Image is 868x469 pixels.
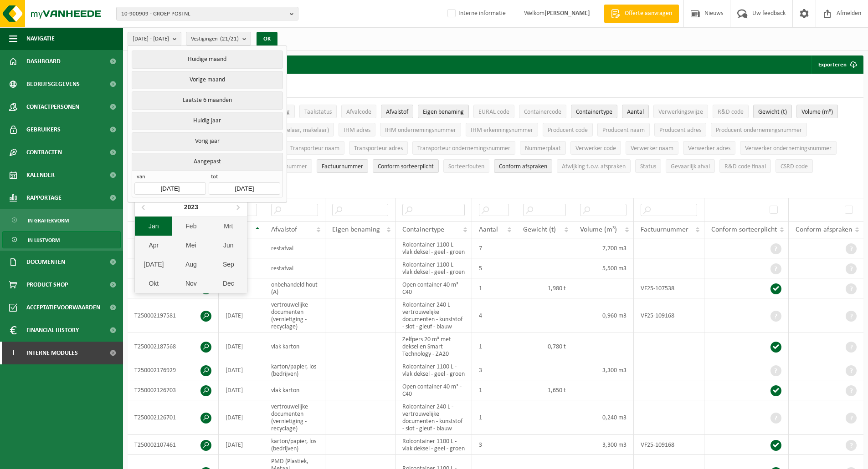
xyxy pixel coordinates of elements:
[133,32,169,46] span: [DATE] - [DATE]
[28,232,60,249] span: In lijstvorm
[121,7,286,21] span: 10-900909 - GROEP POSTNL
[26,73,80,96] span: Bedrijfsgegevens
[716,127,802,134] span: Producent ondernemingsnummer
[172,217,210,236] div: Feb
[219,380,264,400] td: [DATE]
[271,226,297,233] span: Afvalstof
[135,274,172,293] div: Okt
[395,298,472,333] td: Rolcontainer 240 L - vertrouwelijke documenten - kunststof - slot - gleuf - blauw
[811,55,863,74] button: Exporteren
[575,145,616,152] span: Verwerker code
[573,400,634,435] td: 0,240 m3
[26,342,78,364] span: Interne modules
[264,298,325,333] td: vertrouwelijke documenten (vernietiging - recyclage)
[128,278,219,298] td: T250002232655
[580,226,617,233] span: Volume (m³)
[128,360,219,380] td: T250002176929
[322,163,363,170] span: Factuurnummer
[26,96,79,118] span: Contactpersonen
[385,127,456,134] span: IHM ondernemingsnummer
[28,212,69,229] span: In grafiekvorm
[634,278,704,298] td: VF25-107538
[264,333,325,360] td: vlak karton
[516,380,573,400] td: 1,650 t
[290,145,339,152] span: Transporteur naam
[132,91,282,110] button: Laatste 6 maanden
[573,258,634,278] td: 5,500 m3
[128,298,219,333] td: T250002197581
[210,255,247,274] div: Sep
[478,109,509,116] span: EURAL code
[494,159,552,173] button: Conform afspraken : Activate to sort
[472,258,517,278] td: 5
[745,145,832,152] span: Verwerker ondernemingsnummer
[548,127,588,134] span: Producent code
[688,145,730,152] span: Verwerker adres
[479,226,498,233] span: Aantal
[524,109,561,116] span: Containercode
[724,163,766,170] span: R&D code finaal
[264,400,325,435] td: vertrouwelijke documenten (vernietiging - recyclage)
[395,380,472,400] td: Open container 40 m³ - C40
[210,217,247,236] div: Mrt
[719,159,771,173] button: R&D code finaalR&amp;D code finaal: Activate to sort
[781,163,808,170] span: CSRD code
[597,123,650,136] button: Producent naamProducent naam: Activate to sort
[395,400,472,435] td: Rolcontainer 240 L - vertrouwelijke documenten - kunststof - slot - gleuf - blauw
[753,105,792,118] button: Gewicht (t)Gewicht (t): Activate to sort
[264,435,325,455] td: karton/papier, los (bedrijven)
[219,298,264,333] td: [DATE]
[134,173,205,182] span: van
[711,226,777,233] span: Conform sorteerplicht
[658,109,703,116] span: Verwerkingswijze
[128,258,219,278] td: T250002243158
[448,163,484,170] span: Sorteerfouten
[304,109,332,116] span: Taakstatus
[172,255,210,274] div: Aug
[626,141,678,155] button: Verwerker naamVerwerker naam: Activate to sort
[132,153,282,171] button: Aangepast
[349,141,408,155] button: Transporteur adresTransporteur adres: Activate to sort
[653,105,708,118] button: VerwerkingswijzeVerwerkingswijze: Activate to sort
[472,360,517,380] td: 3
[571,105,617,118] button: ContainertypeContainertype: Activate to sort
[604,5,679,23] a: Offerte aanvragen
[472,278,517,298] td: 1
[172,274,210,293] div: Nov
[573,360,634,380] td: 3,300 m3
[186,32,251,45] button: Vestigingen(21/21)
[264,238,325,258] td: restafval
[26,273,68,296] span: Product Shop
[395,238,472,258] td: Rolcontainer 1100 L - vlak deksel - geel - groen
[26,251,65,273] span: Documenten
[446,7,506,20] label: Interne informatie
[758,109,787,116] span: Gewicht (t)
[128,400,219,435] td: T250002126701
[9,342,17,364] span: I
[128,333,219,360] td: T250002187568
[713,105,749,118] button: R&D codeR&amp;D code: Activate to sort
[473,105,514,118] button: EURAL codeEURAL code: Activate to sort
[135,236,172,255] div: Apr
[26,118,61,141] span: Gebruikers
[562,163,626,170] span: Afwijking t.o.v. afspraken
[718,109,744,116] span: R&D code
[576,109,612,116] span: Containertype
[26,141,62,164] span: Contracten
[402,226,444,233] span: Containertype
[386,109,408,116] span: Afvalstof
[499,163,547,170] span: Conform afspraken
[210,274,247,293] div: Dec
[472,435,517,455] td: 3
[395,278,472,298] td: Open container 40 m³ - C40
[317,159,368,173] button: FactuurnummerFactuurnummer: Activate to sort
[525,145,561,152] span: Nummerplaat
[631,145,673,152] span: Verwerker naam
[378,163,434,170] span: Conform sorteerplicht
[209,173,280,182] span: tot
[132,132,282,151] button: Vorig jaar
[380,123,461,136] button: IHM ondernemingsnummerIHM ondernemingsnummer: Activate to sort
[128,380,219,400] td: T250002126703
[339,123,375,136] button: IHM adresIHM adres: Activate to sort
[418,105,469,118] button: Eigen benamingEigen benaming: Activate to sort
